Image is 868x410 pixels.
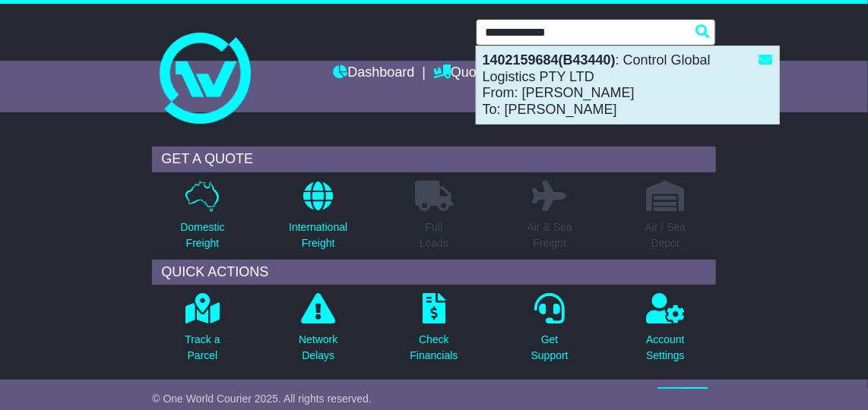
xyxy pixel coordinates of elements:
[152,388,649,410] div: RECENT ACTIVITY -
[531,332,569,364] p: Get Support
[333,61,414,87] a: Dashboard
[288,180,348,260] a: InternationalFreight
[415,219,453,251] p: Full Loads
[180,219,224,251] p: Domestic Freight
[152,260,715,285] div: QUICK ACTIONS
[410,332,458,364] p: Check Financials
[298,292,338,372] a: NetworkDelays
[409,292,458,372] a: CheckFinancials
[152,147,715,172] div: GET A QUOTE
[433,61,523,87] a: Quote/Book
[483,52,616,68] strong: 1402159684(B43440)
[152,393,372,405] span: © One World Courier 2025. All rights reserved.
[645,292,686,372] a: AccountSettings
[477,46,779,124] div: : Control Global Logistics PTY LTD From: [PERSON_NAME] To: [PERSON_NAME]
[646,332,685,364] p: Account Settings
[527,219,572,251] p: Air & Sea Freight
[179,180,225,260] a: DomesticFreight
[531,292,569,372] a: GetSupport
[185,332,220,364] p: Track a Parcel
[289,219,347,251] p: International Freight
[299,332,337,364] p: Network Delays
[184,292,220,372] a: Track aParcel
[645,219,686,251] p: Air / Sea Depot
